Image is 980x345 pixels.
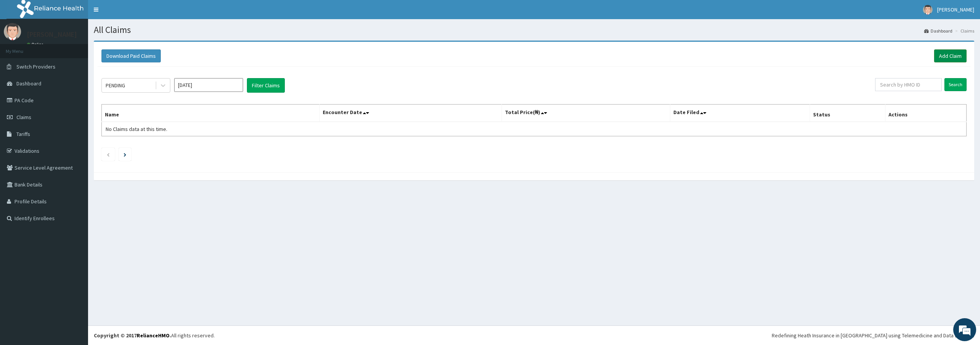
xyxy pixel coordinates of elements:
span: No Claims data at this time. [106,126,167,132]
div: Redefining Heath Insurance in [GEOGRAPHIC_DATA] using Telemedicine and Data Science! [772,332,974,339]
th: Name [102,105,320,122]
input: Select Month and Year [174,78,243,92]
input: Search by HMO ID [875,78,942,91]
button: Filter Claims [247,78,285,93]
a: Next page [124,151,126,158]
span: [PERSON_NAME] [937,6,974,13]
a: RelianceHMO [137,332,170,339]
a: Previous page [106,151,110,158]
li: Claims [953,28,974,34]
a: Online [27,42,45,47]
th: Actions [885,105,966,122]
img: User Image [923,5,933,15]
h1: All Claims [94,25,974,35]
span: Claims [16,114,31,121]
span: Switch Providers [16,63,56,70]
span: Tariffs [16,131,30,137]
img: User Image [4,23,21,40]
a: Add Claim [934,49,967,62]
input: Search [944,78,967,91]
button: Download Paid Claims [101,49,161,62]
th: Total Price(₦) [501,105,670,122]
th: Status [810,105,885,122]
a: Dashboard [924,28,952,34]
span: Dashboard [16,80,41,87]
strong: Copyright © 2017 . [94,332,171,339]
th: Encounter Date [320,105,502,122]
footer: All rights reserved. [88,325,980,345]
div: PENDING [106,82,125,89]
p: [PERSON_NAME] [27,31,77,38]
th: Date Filed [670,105,810,122]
